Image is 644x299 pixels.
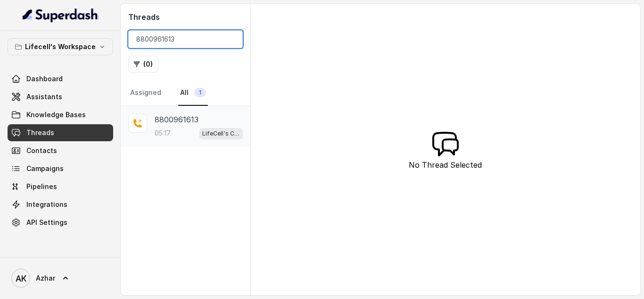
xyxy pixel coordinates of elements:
span: Azhar [36,273,55,283]
h2: Threads [128,11,243,23]
a: Campaigns [8,160,113,177]
a: Dashboard [8,70,113,87]
a: Assigned [128,80,163,106]
button: Lifecell's Workspace [8,38,113,55]
span: Assistants [26,92,62,102]
a: All1 [178,80,208,106]
button: (0) [128,56,158,73]
input: Search by Call ID or Phone Number [128,30,243,48]
a: Threads [8,124,113,141]
span: Pipelines [26,182,57,191]
span: Campaigns [26,164,64,173]
text: AK [16,273,26,283]
span: 1 [194,88,206,97]
p: LifeCell's Call Assistant [202,129,240,138]
a: Integrations [8,196,113,213]
a: Assistants [8,88,113,105]
a: Contacts [8,142,113,159]
span: Contacts [26,146,57,155]
p: No Thread Selected [409,159,482,171]
img: light.svg [23,8,99,23]
p: 05:17 [155,128,171,138]
a: Azhar [8,265,113,291]
p: 8800961613 [155,114,198,125]
span: Threads [26,128,54,137]
span: API Settings [26,218,67,227]
a: API Settings [8,214,113,231]
a: Pipelines [8,178,113,195]
p: Lifecell's Workspace [25,41,96,52]
nav: Tabs [128,80,243,106]
a: Knowledge Bases [8,106,113,123]
span: Knowledge Bases [26,110,86,120]
span: Dashboard [26,74,63,84]
span: Integrations [26,200,67,209]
